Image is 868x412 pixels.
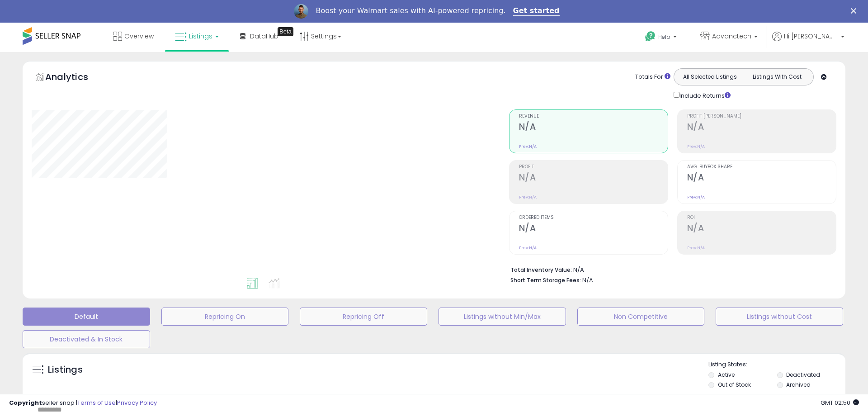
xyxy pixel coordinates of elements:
[9,399,157,407] div: seller snap | |
[519,144,537,149] small: Prev: N/A
[168,23,226,50] a: Listings
[687,165,836,170] span: Avg. Buybox Share
[124,32,154,41] span: Overview
[693,23,764,52] a: Advanctech
[851,8,860,14] div: Close
[687,122,836,134] h2: N/A
[106,23,160,50] a: Overview
[519,172,668,185] h2: N/A
[510,276,581,284] b: Short Term Storage Fees:
[161,308,289,326] button: Repricing On
[293,23,348,50] a: Settings
[519,122,668,134] h2: N/A
[278,27,293,36] div: Tooltip anchor
[9,398,42,407] strong: Copyright
[687,215,836,220] span: ROI
[519,215,668,220] span: Ordered Items
[519,165,668,170] span: Profit
[716,308,843,326] button: Listings without Cost
[510,266,572,274] b: Total Inventory Value:
[582,276,593,284] span: N/A
[189,32,212,41] span: Listings
[676,71,744,83] button: All Selected Listings
[294,4,308,19] img: Profile image for Adrian
[687,223,836,235] h2: N/A
[519,194,537,200] small: Prev: N/A
[513,6,560,16] a: Get started
[519,223,668,235] h2: N/A
[687,194,705,200] small: Prev: N/A
[687,172,836,185] h2: N/A
[300,308,427,326] button: Repricing Off
[645,31,656,42] i: Get Help
[687,245,705,251] small: Prev: N/A
[687,114,836,119] span: Profit [PERSON_NAME]
[250,32,278,41] span: DataHub
[519,114,668,119] span: Revenue
[316,6,505,15] div: Boost your Walmart sales with AI-powered repricing.
[577,308,705,326] button: Non Competitive
[772,32,844,52] a: Hi [PERSON_NAME]
[23,308,150,326] button: Default
[743,71,811,83] button: Listings With Cost
[712,32,751,41] span: Advanctech
[233,23,285,50] a: DataHub
[638,24,686,52] a: Help
[687,144,705,149] small: Prev: N/A
[635,73,670,81] div: Totals For
[23,330,150,348] button: Deactivated & In Stock
[439,308,566,326] button: Listings without Min/Max
[519,245,537,251] small: Prev: N/A
[658,33,670,41] span: Help
[784,32,838,41] span: Hi [PERSON_NAME]
[45,71,106,85] h5: Analytics
[667,90,741,100] div: Include Returns
[510,264,830,275] li: N/A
